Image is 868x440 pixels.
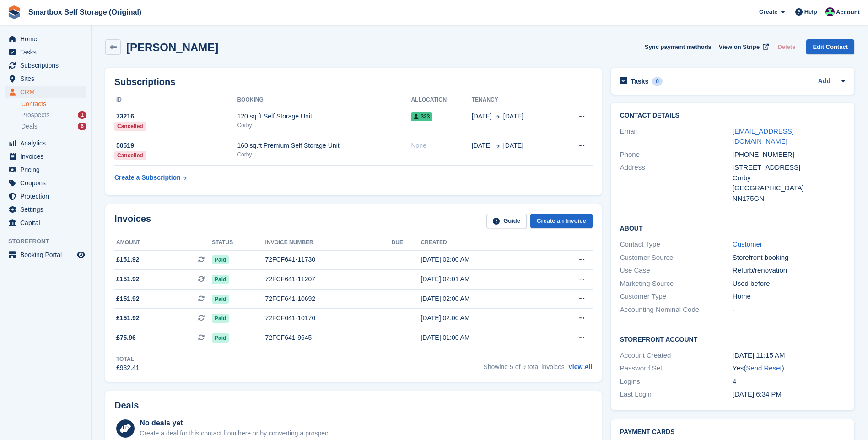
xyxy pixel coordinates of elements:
span: Pricing [20,163,75,176]
span: Settings [20,203,75,216]
div: Address [620,162,733,204]
h2: Payment cards [620,429,845,436]
a: Smartbox Self Storage (Original) [25,5,145,20]
a: Contacts [21,100,86,108]
span: [DATE] [472,141,492,150]
th: Invoice number [265,236,391,250]
a: menu [5,86,86,98]
h2: [PERSON_NAME] [126,41,218,54]
th: Tenancy [472,93,560,107]
a: View All [568,363,593,370]
span: Create [759,7,777,16]
span: £151.92 [116,255,140,264]
span: Invoices [20,150,75,163]
a: Preview store [75,249,86,260]
a: Prospects 1 [21,110,86,120]
div: [DATE] 01:00 AM [421,333,544,343]
a: menu [5,72,86,85]
div: Total [116,355,140,363]
div: £932.41 [116,363,140,373]
span: Deals [21,122,38,131]
span: £151.92 [116,294,140,304]
img: Alex Selenitsas [825,7,835,16]
a: menu [5,216,86,229]
span: Home [20,32,75,45]
a: menu [5,203,86,216]
span: ( ) [744,364,784,372]
span: Analytics [20,137,75,150]
div: 72FCF641-11730 [265,255,391,264]
a: Guide [486,214,527,229]
div: 1 [78,111,86,119]
th: Allocation [411,93,471,107]
div: 50519 [114,141,237,150]
h2: Subscriptions [114,77,593,87]
div: None [411,141,471,150]
a: Customer [733,240,762,248]
div: Create a deal for this contact from here or by converting a prospect. [140,429,331,438]
span: Help [804,7,817,16]
div: Phone [620,150,733,160]
div: Refurb/renovation [733,265,845,276]
div: 4 [733,376,845,387]
button: Delete [774,39,799,54]
a: menu [5,137,86,150]
div: Accounting Nominal Code [620,305,733,315]
span: £151.92 [116,313,140,323]
time: 2025-02-18 18:34:24 UTC [733,390,782,398]
a: Send Reset [746,364,782,372]
a: menu [5,177,86,189]
div: Corby [237,150,411,159]
div: Last Login [620,389,733,400]
a: Edit Contact [806,39,854,54]
img: stora-icon-8386f47178a22dfd0bd8f6a31ec36ba5ce8667c1dd55bd0f319d3a0aa187defe.svg [7,5,21,19]
div: [DATE] 02:00 AM [421,255,544,264]
div: 120 sq.ft Self Storage Unit [237,112,411,121]
a: Create a Subscription [114,169,187,186]
div: Customer Source [620,252,733,263]
div: No deals yet [140,418,331,429]
span: Paid [212,314,229,323]
span: [DATE] [472,112,492,121]
span: Capital [20,216,75,229]
div: - [733,305,845,315]
span: Paid [212,333,229,343]
div: 6 [78,123,86,130]
a: Add [818,76,830,87]
span: Account [836,8,860,17]
div: 72FCF641-10176 [265,313,391,323]
a: menu [5,46,86,59]
th: Booking [237,93,411,107]
span: [DATE] [503,112,523,121]
th: ID [114,93,237,107]
span: Protection [20,190,75,203]
div: Contact Type [620,239,733,250]
div: Corby [733,173,845,183]
div: [GEOGRAPHIC_DATA] [733,183,845,193]
a: menu [5,190,86,203]
span: Paid [212,275,229,284]
span: Booking Portal [20,248,75,261]
div: [DATE] 02:00 AM [421,294,544,304]
span: Paid [212,255,229,264]
span: Prospects [21,111,49,119]
span: Paid [212,295,229,304]
div: Used before [733,279,845,289]
div: Account Created [620,350,733,361]
div: [DATE] 02:01 AM [421,274,544,284]
div: 160 sq.ft Premium Self Storage Unit [237,141,411,150]
h2: Tasks [631,77,649,86]
span: £151.92 [116,274,140,284]
div: 73216 [114,112,237,121]
div: Cancelled [114,151,146,160]
div: Customer Type [620,291,733,302]
div: 72FCF641-10692 [265,294,391,304]
a: Deals 6 [21,122,86,131]
div: [DATE] 02:00 AM [421,313,544,323]
span: Sites [20,72,75,85]
span: Storefront [8,237,91,246]
div: 0 [652,77,663,86]
div: NN175GN [733,193,845,204]
div: Marketing Source [620,279,733,289]
div: Cancelled [114,122,146,131]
